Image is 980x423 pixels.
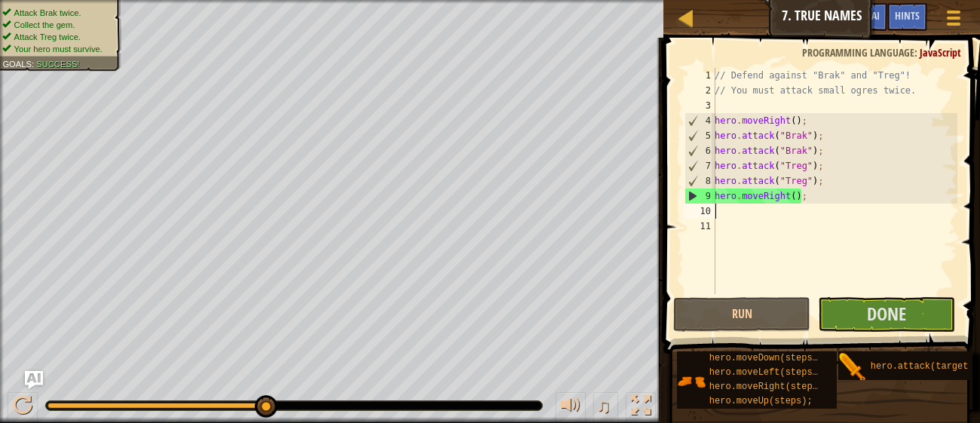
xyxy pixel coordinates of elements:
span: ♫ [596,394,611,417]
div: 10 [684,204,715,219]
span: Ask AI [854,8,880,23]
li: Attack Brak twice. [2,7,112,19]
button: Ask AI [25,371,43,389]
span: Hints [895,8,920,23]
span: Goals [2,59,32,69]
div: 4 [685,113,715,128]
div: 11 [684,219,715,234]
div: 5 [685,128,715,143]
span: JavaScript [920,45,961,60]
span: hero.moveLeft(steps); [709,367,823,378]
span: hero.moveRight(steps); [709,382,828,392]
div: 1 [684,68,715,83]
img: portrait.png [677,367,706,396]
div: 2 [684,83,715,98]
span: hero.attack(target); [871,361,979,372]
span: Your hero must survive. [14,44,103,54]
div: 3 [684,98,715,113]
span: hero.moveDown(steps); [709,353,823,363]
span: hero.moveUp(steps); [709,396,813,406]
button: Show game menu [935,3,972,38]
span: Collect the gem. [14,20,75,29]
button: ♫ [593,392,619,423]
button: Run [673,297,810,332]
button: Ctrl + P: Play [8,392,38,423]
li: Your hero must survive. [2,43,112,55]
button: Ask AI [847,3,887,31]
img: portrait.png [838,353,867,382]
button: Done [818,297,955,332]
span: Programming language [802,45,914,60]
span: Done [867,302,906,326]
div: 7 [685,158,715,173]
button: Toggle fullscreen [626,392,656,423]
span: Attack Treg twice. [14,32,81,41]
div: 6 [685,143,715,158]
button: Adjust volume [556,392,586,423]
li: Attack Treg twice. [2,31,112,43]
div: 9 [685,189,715,204]
span: : [914,45,920,60]
span: Success! [36,59,79,69]
div: 8 [685,173,715,189]
span: : [32,59,36,69]
span: Attack Brak twice. [14,8,81,17]
li: Collect the gem. [2,19,112,31]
